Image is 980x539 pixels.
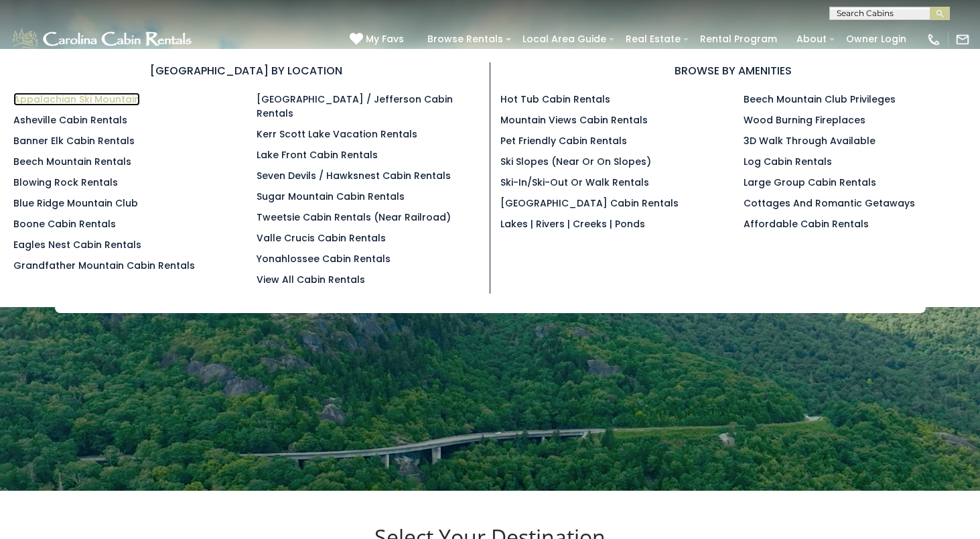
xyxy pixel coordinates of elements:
[13,62,480,79] h3: [GEOGRAPHIC_DATA] BY LOCATION
[366,32,404,46] span: My Favs
[257,190,405,203] a: Sugar Mountain Cabin Rentals
[744,176,876,189] a: Large Group Cabin Rentals
[257,231,386,245] a: Valle Crucis Cabin Rentals
[744,134,876,147] a: 3D Walk Through Available
[693,29,784,50] a: Rental Program
[744,93,896,106] a: Beech Mountain Club Privileges
[790,29,833,50] a: About
[744,196,915,210] a: Cottages and Romantic Getaways
[13,176,118,189] a: Blowing Rock Rentals
[500,155,651,168] a: Ski Slopes (Near or On Slopes)
[13,217,116,231] a: Boone Cabin Rentals
[500,176,649,189] a: Ski-in/Ski-Out or Walk Rentals
[744,113,865,127] a: Wood Burning Fireplaces
[257,127,417,141] a: Kerr Scott Lake Vacation Rentals
[926,32,941,47] img: phone-regular-white.png
[13,93,140,106] a: Appalachian Ski Mountain
[500,134,627,147] a: Pet Friendly Cabin Rentals
[257,93,453,120] a: [GEOGRAPHIC_DATA] / Jefferson Cabin Rentals
[500,113,648,127] a: Mountain Views Cabin Rentals
[500,196,679,210] a: [GEOGRAPHIC_DATA] Cabin Rentals
[13,113,127,127] a: Asheville Cabin Rentals
[500,93,610,106] a: Hot Tub Cabin Rentals
[257,273,365,286] a: View All Cabin Rentals
[619,29,687,50] a: Real Estate
[516,29,613,50] a: Local Area Guide
[257,211,451,224] a: Tweetsie Cabin Rentals (Near Railroad)
[744,155,832,168] a: Log Cabin Rentals
[500,217,645,231] a: Lakes | Rivers | Creeks | Ponds
[10,26,196,53] img: White-1-1-2.png
[257,148,378,162] a: Lake Front Cabin Rentals
[500,62,967,79] h3: BROWSE BY AMENITIES
[350,32,407,47] a: My Favs
[744,217,869,231] a: Affordable Cabin Rentals
[839,29,913,50] a: Owner Login
[13,259,195,272] a: Grandfather Mountain Cabin Rentals
[13,238,141,251] a: Eagles Nest Cabin Rentals
[421,29,510,50] a: Browse Rentals
[257,252,391,265] a: Yonahlossee Cabin Rentals
[13,155,131,168] a: Beech Mountain Rentals
[13,196,138,210] a: Blue Ridge Mountain Club
[955,32,970,47] img: mail-regular-white.png
[257,169,451,182] a: Seven Devils / Hawksnest Cabin Rentals
[13,134,135,147] a: Banner Elk Cabin Rentals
